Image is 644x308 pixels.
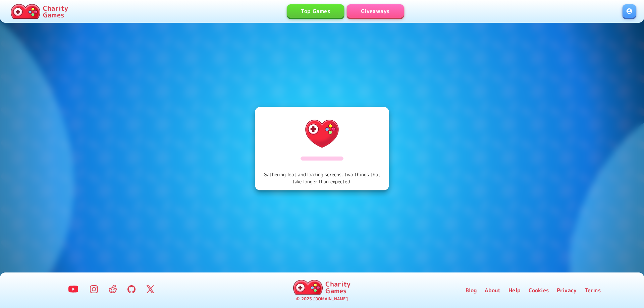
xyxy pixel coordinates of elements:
[347,4,404,18] a: Giveaways
[11,4,40,19] img: Charity.Games
[287,4,344,18] a: Top Games
[557,286,577,294] a: Privacy
[585,286,601,294] a: Terms
[466,286,477,294] a: Blog
[8,3,71,20] a: Charity Games
[293,280,323,295] img: Charity.Games
[485,286,500,294] a: About
[127,285,136,293] img: GitHub Logo
[109,285,117,293] img: Reddit Logo
[508,286,521,294] a: Help
[529,286,549,294] a: Cookies
[296,296,347,302] p: © 2025 [DOMAIN_NAME]
[146,285,154,293] img: Twitter Logo
[290,279,353,296] a: Charity Games
[325,281,351,294] p: Charity Games
[43,5,68,18] p: Charity Games
[90,285,98,293] img: Instagram Logo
